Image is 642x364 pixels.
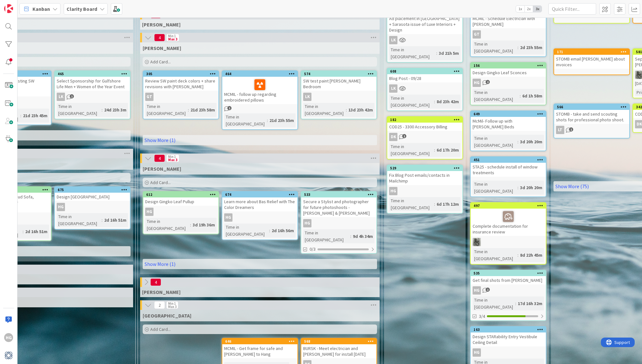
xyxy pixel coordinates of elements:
[473,286,481,295] div: HG
[387,9,462,34] div: Ad placement in [GEOGRAPHIC_DATA] + Sarasota issue of Luxe Interiors + Design
[471,332,546,346] div: Design STARability Entry Vestibule Ceiling Detail
[301,219,376,227] div: HG
[24,228,49,235] div: 2d 16h 51m
[222,213,297,222] div: HG
[436,50,437,57] span: :
[58,188,130,192] div: 675
[57,213,102,227] div: Time in [GEOGRAPHIC_DATA]
[303,103,346,117] div: Time in [GEOGRAPHIC_DATA]
[554,104,629,124] div: 566STOMB - take and send scouting shots for professional photo shoot.
[301,192,376,217] div: 533Secure a Stylist and photographer for future photoshoots - [PERSON_NAME] & [PERSON_NAME]
[304,72,376,76] div: 574
[387,68,462,74] div: 608
[557,50,629,54] div: 171
[303,229,350,243] div: Time in [GEOGRAPHIC_DATA]
[143,166,181,172] span: Hannah
[143,192,218,206] div: 612Design Gingko Leaf Pullup
[154,34,165,41] span: 4
[23,228,24,235] span: :
[143,71,218,91] div: 305Review SW paint deck colors + share revisions with [PERSON_NAME]
[389,187,397,195] div: HG
[554,104,629,110] div: 566
[387,14,462,34] div: Ad placement in [GEOGRAPHIC_DATA] + Sarasota issue of Luxe Interiors + Design
[145,93,153,101] div: GT
[4,4,13,13] img: Visit kanbanzone.com
[474,271,546,275] div: 535
[473,348,481,357] div: HG
[55,71,130,91] div: 465Select Sponsorship for Gulfshore Life Men + Women of the Year Event
[473,89,520,103] div: Time in [GEOGRAPHIC_DATA]
[471,157,546,163] div: 451
[471,203,546,209] div: 497
[304,339,376,344] div: 568
[351,233,374,240] div: 9d 4h 34m
[21,112,49,119] div: 21d 23h 45m
[150,326,171,332] span: Add Card...
[515,300,516,307] span: :
[32,5,50,13] span: Kanban
[554,55,629,69] div: STOMB email [PERSON_NAME] about invoices
[188,106,189,113] span: :
[387,117,462,123] div: 182
[474,112,546,116] div: 649
[471,111,546,131] div: 649McMil- Follow up with [PERSON_NAME] Beds
[143,77,218,91] div: Review SW paint deck colors + share revisions with [PERSON_NAME]
[301,93,376,101] div: LK
[346,106,347,113] span: :
[474,327,546,332] div: 163
[471,79,546,87] div: HG
[150,180,171,185] span: Add Card...
[67,6,97,12] b: Clarity Board
[471,276,546,284] div: Get final shots from [PERSON_NAME]
[473,135,517,149] div: Time in [GEOGRAPHIC_DATA]
[471,209,546,236] div: Complete documentation for insurance review
[389,197,434,211] div: Time in [GEOGRAPHIC_DATA]
[150,278,161,286] span: 4
[13,1,29,9] span: Support
[471,117,546,131] div: McMil- Follow up with [PERSON_NAME] Beds
[390,118,462,122] div: 182
[471,327,546,346] div: 163Design STARability Entry Vestibule Ceiling Detail
[569,127,573,132] span: 1
[471,30,546,39] div: GT
[57,103,102,117] div: Time in [GEOGRAPHIC_DATA]
[225,72,297,76] div: 464
[301,344,376,358] div: BURSK - Meet electrician and [PERSON_NAME] for install [DATE]
[143,197,218,206] div: Design Gingko Leaf Pullup
[389,133,397,141] div: DK
[554,49,629,69] div: 171STOMB email [PERSON_NAME] about invoices
[387,187,462,195] div: HG
[222,71,297,104] div: 464MCMIL - follow up regarding embroidered pillows
[533,6,542,12] span: 3x
[222,339,297,344] div: 646
[268,117,296,124] div: 21d 23h 55m
[168,158,177,161] div: Max 3
[387,165,462,171] div: 529
[55,187,130,193] div: 675
[154,154,165,162] span: 4
[301,71,376,91] div: 574SW test paint [PERSON_NAME] Bedroom
[524,6,533,12] span: 2x
[222,77,297,104] div: MCMIL - follow up regarding embroidered pillows
[4,351,13,360] img: avatar
[387,165,462,185] div: 529Fix Blog Post emails/contacts in Mailchimp
[145,208,153,216] div: HG
[301,339,376,358] div: 568BURSK - Meet electrician and [PERSON_NAME] for install [DATE]
[168,38,177,41] div: Max 3
[222,71,297,77] div: 464
[225,192,297,197] div: 674
[471,348,546,357] div: HG
[390,69,462,74] div: 608
[471,238,546,246] div: PA
[224,224,269,238] div: Time in [GEOGRAPHIC_DATA]
[143,93,218,101] div: GT
[145,103,188,117] div: Time in [GEOGRAPHIC_DATA]
[471,111,546,117] div: 649
[103,106,128,113] div: 24d 23h 3m
[474,63,546,68] div: 156
[473,238,481,246] img: PA
[474,203,546,208] div: 497
[521,92,544,99] div: 6d 1h 58m
[55,77,130,91] div: Select Sponsorship for Gulfshore Life Men + Women of the Year Event
[303,93,311,101] div: LK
